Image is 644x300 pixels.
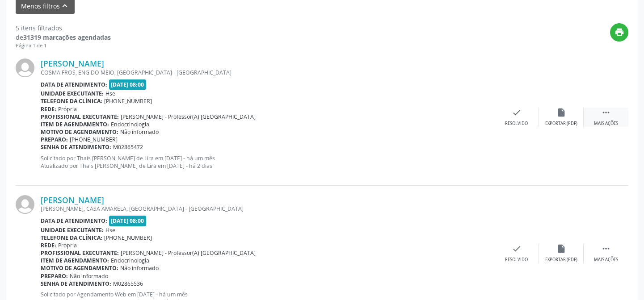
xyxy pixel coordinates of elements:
[41,113,119,121] b: Profissional executante:
[104,234,152,242] span: [PHONE_NUMBER]
[58,105,77,113] span: Própria
[601,244,611,254] i: 
[111,257,149,264] span: Endocrinologia
[41,242,56,249] b: Rede:
[41,226,104,234] b: Unidade executante:
[41,136,68,143] b: Preparo:
[16,33,111,42] div: de
[58,242,77,249] span: Própria
[556,244,566,254] i: insert_drive_file
[545,121,577,127] div: Exportar (PDF)
[109,79,147,90] span: [DATE] 08:00
[601,108,611,117] i: 
[16,195,34,214] img: img
[113,280,143,287] span: M02865536
[16,58,34,77] img: img
[615,27,624,37] i: print
[610,23,628,42] button: print
[120,264,159,272] span: Não informado
[60,1,70,11] i: keyboard_arrow_up
[120,128,159,136] span: Não informado
[41,249,119,257] b: Profissional executante:
[16,23,111,33] div: 5 itens filtrados
[556,108,566,117] i: insert_drive_file
[41,143,111,151] b: Senha de atendimento:
[41,234,102,242] b: Telefone da clínica:
[70,272,108,280] span: Não informado
[512,244,522,254] i: check
[109,216,147,226] span: [DATE] 08:00
[505,121,528,127] div: Resolvido
[121,249,256,257] span: [PERSON_NAME] - Professor(A) [GEOGRAPHIC_DATA]
[41,81,107,88] b: Data de atendimento:
[41,128,118,136] b: Motivo de agendamento:
[41,121,109,128] b: Item de agendamento:
[41,105,56,113] b: Rede:
[121,113,256,121] span: [PERSON_NAME] - Professor(A) [GEOGRAPHIC_DATA]
[70,136,118,143] span: [PHONE_NUMBER]
[23,33,111,42] strong: 31319 marcações agendadas
[505,257,528,263] div: Resolvido
[594,257,618,263] div: Mais ações
[41,217,107,225] b: Data de atendimento:
[16,42,111,50] div: Página 1 de 1
[41,90,104,97] b: Unidade executante:
[594,121,618,127] div: Mais ações
[41,97,102,105] b: Telefone da clínica:
[41,195,104,205] a: [PERSON_NAME]
[41,154,494,170] p: Solicitado por Thais [PERSON_NAME] de Lira em [DATE] - há um mês Atualizado por Thais [PERSON_NAM...
[104,97,152,105] span: [PHONE_NUMBER]
[105,90,115,97] span: Hse
[41,58,104,68] a: [PERSON_NAME]
[113,143,143,151] span: M02865472
[111,121,149,128] span: Endocrinologia
[41,280,111,287] b: Senha de atendimento:
[41,257,109,264] b: Item de agendamento:
[545,257,577,263] div: Exportar (PDF)
[41,264,118,272] b: Motivo de agendamento:
[512,108,522,117] i: check
[105,226,115,234] span: Hse
[41,272,68,280] b: Preparo:
[41,69,494,76] div: COSMA FROS, ENG DO MEIO, [GEOGRAPHIC_DATA] - [GEOGRAPHIC_DATA]
[41,205,494,212] div: [PERSON_NAME], CASA AMARELA, [GEOGRAPHIC_DATA] - [GEOGRAPHIC_DATA]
